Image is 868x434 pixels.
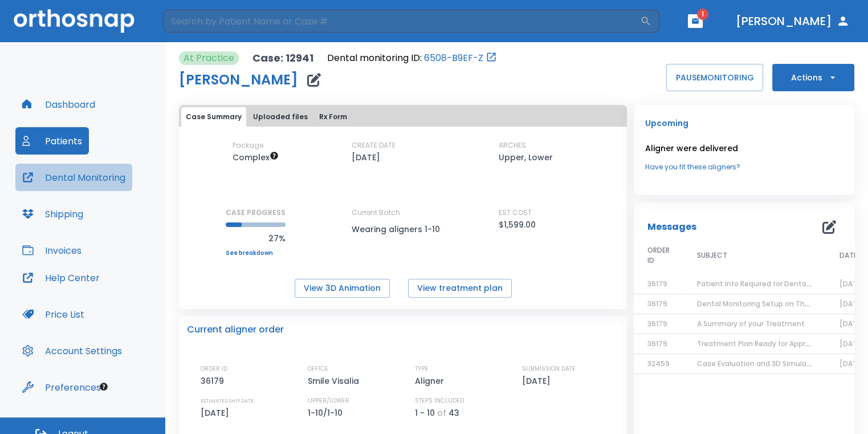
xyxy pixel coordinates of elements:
[179,73,298,87] h1: [PERSON_NAME]
[352,222,454,236] p: Wearing aligners 1-10
[697,9,708,20] span: 1
[424,51,483,65] a: 6508-B9EF-Z
[645,141,843,155] p: Aligner were delivered
[840,250,857,261] span: DATE
[14,9,135,33] img: Orthosnap
[415,396,464,406] p: STEPS INCLUDED
[233,140,263,151] p: Package
[315,107,352,127] button: Rx Form
[697,319,805,328] span: A Summary of your Treatment
[352,208,454,218] p: Current Batch
[15,200,90,228] button: Shipping
[99,382,109,392] div: Tooltip anchor
[840,319,864,328] span: [DATE]
[697,279,848,289] span: Patient Info Required for DentalMonitoring!
[647,359,670,368] span: 32459
[647,245,670,266] span: ORDER ID
[184,51,234,65] p: At Practice
[187,323,284,336] p: Current aligner order
[647,279,667,289] span: 36179
[327,51,422,65] p: Dental monitoring ID:
[352,140,396,151] p: CREATE DATE
[226,208,286,218] p: CASE PROGRESS
[308,374,363,388] p: Smile Visalia
[697,339,822,348] span: Treatment Plan Ready for Approval!
[697,299,854,309] span: Dental Monitoring Setup on The Delivery Day
[15,91,102,118] button: Dashboard
[201,406,233,420] p: [DATE]
[840,359,864,368] span: [DATE]
[499,218,536,232] p: $1,599.00
[840,299,864,309] span: [DATE]
[499,151,553,164] p: Upper, Lower
[840,279,864,289] span: [DATE]
[647,220,696,234] p: Messages
[697,250,727,261] span: SUBJECT
[181,107,625,127] div: tabs
[666,64,763,91] button: PAUSEMONITORING
[449,406,459,420] p: 43
[415,374,448,388] p: Aligner
[252,51,313,65] p: Case: 12941
[15,237,88,264] button: Invoices
[647,319,667,328] span: 36179
[226,232,286,245] p: 27%
[181,107,246,127] button: Case Summary
[15,374,108,401] button: Preferences
[308,406,347,420] p: 1-10/1-10
[248,107,312,127] button: Uploaded files
[352,151,380,164] p: [DATE]
[645,162,843,172] a: Have you fit these aligners?
[772,64,854,91] button: Actions
[647,339,667,348] span: 36179
[226,250,286,257] a: See breakdown
[295,279,390,298] button: View 3D Animation
[408,279,512,298] button: View treatment plan
[15,337,129,364] button: Account Settings
[163,10,640,33] input: Search by Patient Name or Case #
[415,406,435,420] p: 1 - 10
[645,116,843,130] p: Upcoming
[522,364,576,374] p: SUBMISSION DATE
[15,164,132,191] button: Dental Monitoring
[522,374,555,388] p: [DATE]
[15,127,89,155] button: Patients
[697,359,844,368] span: Case Evaluation and 3D Simulation Ready
[731,11,854,31] button: [PERSON_NAME]
[499,140,526,151] p: ARCHES
[15,301,91,328] button: Price List
[233,152,279,163] span: Up to 50 Steps (100 aligners)
[15,264,107,291] button: Help Center
[327,51,497,65] div: Open patient in dental monitoring portal
[308,364,328,374] p: OFFICE
[499,208,532,218] p: EST COST
[201,364,227,374] p: ORDER ID
[840,339,864,348] span: [DATE]
[415,364,429,374] p: TYPE
[647,299,667,309] span: 36179
[437,406,446,420] p: of
[201,374,228,388] p: 36179
[201,396,254,406] p: ESTIMATED SHIP DATE
[308,396,349,406] p: UPPER/LOWER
